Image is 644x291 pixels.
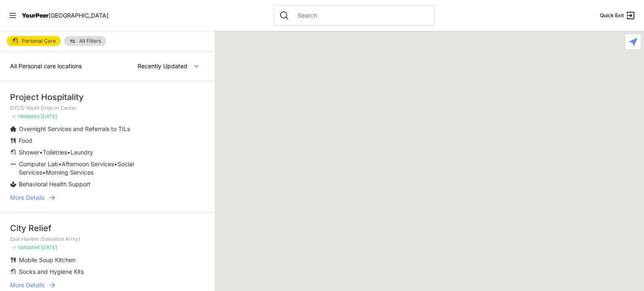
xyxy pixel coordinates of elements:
[19,268,84,275] span: Socks and Hygiene Kits
[49,12,109,19] span: [GEOGRAPHIC_DATA]
[10,281,44,289] span: More Details
[41,113,57,119] span: [DATE]
[600,12,624,19] span: Quick Exit
[10,193,205,202] a: More Details
[10,193,44,202] span: More Details
[67,149,70,156] span: •
[10,281,205,289] a: More Details
[19,160,58,167] span: Computer Lab
[434,18,444,31] div: The Cathedral Church of St. John the Divine
[46,169,93,176] span: Morning Services
[114,160,117,167] span: •
[19,180,91,188] span: Behavioral Health Support
[556,25,566,38] div: Main Location
[10,236,205,242] p: East Harlem (Salvation Army)
[64,36,106,46] a: All Filters
[19,125,130,132] span: Overnight Services and Referrals to TILs
[43,149,67,156] span: Toiletries
[7,36,61,46] a: Personal Care
[22,39,56,44] span: Personal Care
[10,105,205,111] p: DYCD Youth Drop-in Center
[10,222,205,234] div: City Relief
[600,10,636,21] a: Quick Exit
[70,149,93,156] span: Laundry
[503,173,514,186] div: Avenue Church
[42,169,46,176] span: •
[12,113,39,119] span: ✓ Validated
[304,270,314,284] div: 9th Avenue Drop-in Center
[417,229,427,242] div: Manhattan
[22,12,49,19] span: YourPeer
[39,149,43,156] span: •
[398,67,409,80] div: Manhattan
[19,149,39,156] span: Shower
[495,70,506,83] div: Manhattan
[10,91,205,103] div: Project Hospitality
[41,244,57,250] span: [DATE]
[345,140,355,153] div: Pathways Adult Drop-In Program
[12,244,39,250] span: ✓ Validated
[19,137,32,144] span: Food
[293,11,429,20] input: Search
[58,160,62,167] span: •
[19,256,75,263] span: Mobile Soup Kitchen
[62,160,114,167] span: Afternoon Services
[10,62,82,70] span: All Personal care locations
[79,39,101,44] span: All Filters
[22,13,109,18] a: YourPeer[GEOGRAPHIC_DATA]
